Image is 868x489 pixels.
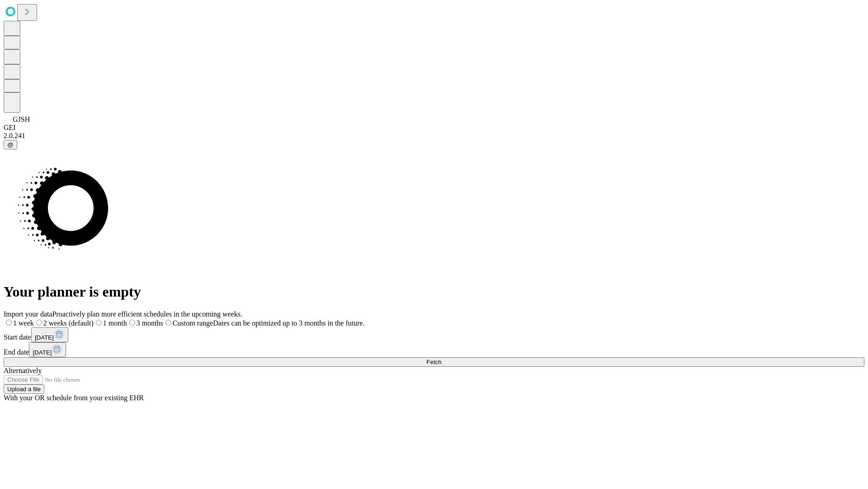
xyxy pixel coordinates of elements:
span: 1 month [103,319,127,327]
span: Alternatively [4,367,42,374]
span: [DATE] [35,334,54,341]
div: GEI [4,124,864,132]
span: 3 months [137,319,163,327]
button: [DATE] [29,342,66,357]
span: @ [7,141,14,148]
input: 1 month [96,320,102,326]
input: 2 weeks (default) [36,320,42,326]
span: 2 weeks (default) [43,319,94,327]
span: [DATE] [33,349,52,356]
input: 3 months [129,320,135,326]
button: Upload a file [4,384,44,394]
span: 1 week [13,319,34,327]
span: Proactively plan more efficient schedules in the upcoming weeks. [52,310,242,318]
input: Custom rangeDates can be optimized up to 3 months in the future. [165,320,171,326]
div: End date [4,342,864,357]
div: Start date [4,327,864,342]
span: With your OR schedule from your existing EHR [4,394,144,402]
h1: Your planner is empty [4,283,864,300]
span: Dates can be optimized up to 3 months in the future. [213,319,364,327]
button: Fetch [4,357,864,367]
button: [DATE] [31,327,68,342]
div: 2.0.241 [4,132,864,140]
span: Custom range [173,319,213,327]
span: Import your data [4,310,52,318]
input: 1 week [6,320,12,326]
span: Fetch [426,359,441,365]
span: GJSH [13,115,30,123]
button: @ [4,140,17,149]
